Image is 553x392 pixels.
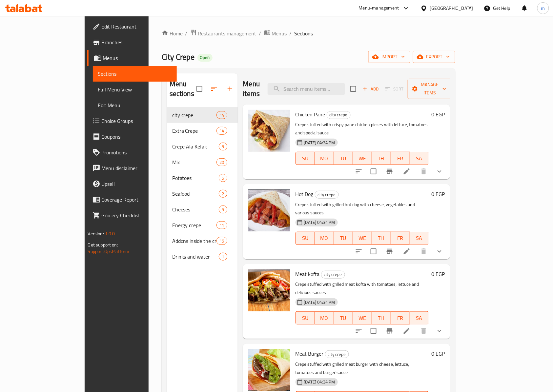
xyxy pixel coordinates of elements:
button: Branch-specific-item [382,323,398,339]
span: Promotions [102,148,172,156]
div: city crepe [327,111,351,119]
span: 14 [217,112,227,118]
button: FR [391,311,410,324]
div: items [216,237,227,245]
button: MO [315,152,334,165]
span: SA [412,313,426,323]
span: [DATE] 04:34 PM [301,299,338,305]
div: items [216,158,227,166]
span: SA [412,154,426,163]
span: TH [374,154,388,163]
div: items [219,174,227,182]
div: items [216,127,227,135]
span: Crepe Ala Kefak [172,143,219,150]
img: Chicken Pane [248,110,290,152]
button: export [413,51,455,63]
span: 14 [217,128,227,134]
button: import [368,51,410,63]
span: Restaurants management [198,29,256,37]
svg: Show Choices [436,327,443,335]
span: Manage items [413,81,446,97]
span: SA [412,233,426,243]
span: 15 [217,238,227,244]
span: Full Menu View [98,86,172,93]
span: TH [374,233,388,243]
input: search [268,83,345,95]
span: WE [355,233,369,243]
span: Mix [172,158,217,166]
svg: Show Choices [436,167,443,175]
span: Choice Groups [102,117,172,125]
div: Crepe Ala Kefak9 [167,139,238,154]
span: Energy crepe [172,221,217,229]
span: 9 [219,144,227,150]
span: Menus [272,29,287,37]
img: Hot Dog [248,189,290,231]
span: Select to update [367,165,380,178]
span: Extra Crepe [172,127,217,135]
a: Coverage Report [87,192,177,207]
img: Meat kofta [248,269,290,311]
a: Full Menu View [93,82,177,97]
span: Sections [98,70,172,78]
div: city crepe [325,350,349,358]
nav: breadcrumb [162,29,456,38]
button: Manage items [408,79,452,99]
span: [DATE] 04:34 PM [301,379,338,385]
span: 11 [217,222,227,228]
button: MO [315,232,334,245]
a: Sections [93,66,177,82]
li: / [185,29,188,37]
span: city crepe [325,351,349,358]
button: SA [410,311,429,324]
span: Meat kofta [296,269,320,279]
a: Promotions [87,145,177,160]
a: Menu disclaimer [87,160,177,176]
div: Drinks and water1 [167,249,238,265]
h2: Menu items [243,79,260,99]
span: Edit Menu [98,101,172,109]
a: Support.OpsPlatform [88,247,130,256]
span: import [374,53,405,61]
div: Energy crepe11 [167,217,238,233]
span: Select section first [381,84,408,94]
button: Branch-specific-item [382,164,398,179]
span: city crepe [315,191,338,199]
button: MO [315,311,334,324]
span: MO [317,313,331,323]
div: city crepe [321,271,345,279]
a: Edit menu item [403,247,411,255]
span: Edit Restaurant [102,23,172,30]
span: Sort sections [206,81,222,97]
button: TH [372,232,391,245]
button: sort-choices [351,164,367,179]
span: SU [298,233,312,243]
span: Hot Dog [296,189,314,199]
div: Menu-management [359,4,399,12]
span: 2 [219,191,227,197]
span: Version: [88,229,104,238]
span: Sections [295,29,313,37]
span: Cheeses [172,206,219,213]
span: TU [336,154,350,163]
div: items [219,190,227,198]
span: SU [298,154,312,163]
span: FR [393,313,407,323]
button: WE [353,311,372,324]
span: MO [317,154,331,163]
li: / [259,29,261,37]
button: show more [432,164,447,179]
button: SA [410,232,429,245]
div: Cheeses5 [167,202,238,217]
button: SU [296,232,315,245]
span: Select section [346,82,360,96]
p: Crepe stuffed with grilled hot dog with cheese, vegetables and various sauces [296,201,429,217]
span: Coverage Report [102,196,172,204]
span: Drinks and water [172,253,219,261]
div: items [219,143,227,150]
span: Menus [103,54,172,62]
span: Select to update [367,324,380,338]
span: TU [336,313,350,323]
